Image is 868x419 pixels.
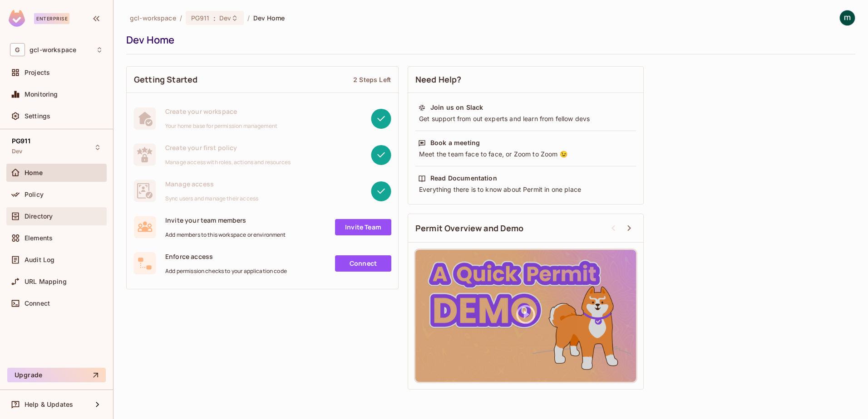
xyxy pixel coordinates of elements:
div: Join us on Slack [430,103,483,112]
span: Sync users and manage their access [165,195,258,202]
div: Meet the team face to face, or Zoom to Zoom 😉 [418,150,633,159]
span: Permit Overview and Demo [415,223,524,234]
span: Elements [25,234,53,242]
span: Create your first policy [165,143,291,152]
div: Read Documentation [430,174,497,183]
div: 2 Steps Left [353,75,391,84]
span: Connect [25,300,50,307]
a: Connect [335,255,391,272]
span: Settings [25,112,50,120]
span: : [213,15,216,22]
span: Your home base for permission management [165,122,277,130]
div: Enterprise [34,13,69,24]
span: Projects [25,69,50,76]
span: Dev [219,14,231,22]
span: Directory [25,213,53,220]
span: PG911 [191,14,210,22]
div: Dev Home [126,33,851,47]
span: the active workspace [130,14,176,22]
span: Manage access with roles, actions and resources [165,159,291,166]
span: Dev Home [253,14,285,22]
div: Book a meeting [430,138,480,147]
li: / [180,14,182,22]
span: Enforce access [165,252,287,261]
span: Help & Updates [25,401,73,408]
span: Invite your team members [165,216,286,224]
span: Create your workspace [165,107,277,116]
span: Manage access [165,180,258,188]
span: Add permission checks to your application code [165,268,287,275]
span: Add members to this workspace or environment [165,231,286,239]
span: Dev [12,148,22,155]
div: Get support from out experts and learn from fellow devs [418,114,633,123]
div: Everything there is to know about Permit in one place [418,185,633,194]
a: Invite Team [335,219,391,235]
span: URL Mapping [25,278,67,285]
span: Audit Log [25,256,54,263]
span: PG911 [12,137,30,145]
img: SReyMgAAAABJRU5ErkJggg== [9,10,25,27]
span: Policy [25,191,44,198]
span: Getting Started [134,74,197,85]
img: mathieu h [840,10,855,25]
span: Need Help? [415,74,462,85]
button: Upgrade [7,368,106,382]
span: Home [25,169,43,176]
li: / [247,14,250,22]
span: Monitoring [25,91,58,98]
span: G [10,43,25,56]
span: Workspace: gcl-workspace [30,46,76,54]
